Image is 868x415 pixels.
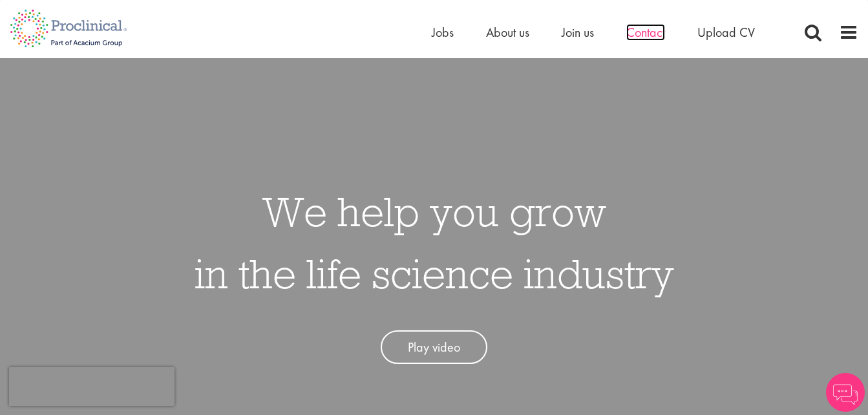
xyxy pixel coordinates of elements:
h1: We help you grow in the life science industry [195,180,674,304]
a: Play video [381,330,487,365]
img: Chatbot [826,373,865,412]
a: About us [486,24,529,41]
a: Join us [562,24,594,41]
a: Upload CV [697,24,755,41]
a: Jobs [432,24,454,41]
a: Contact [626,24,665,41]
